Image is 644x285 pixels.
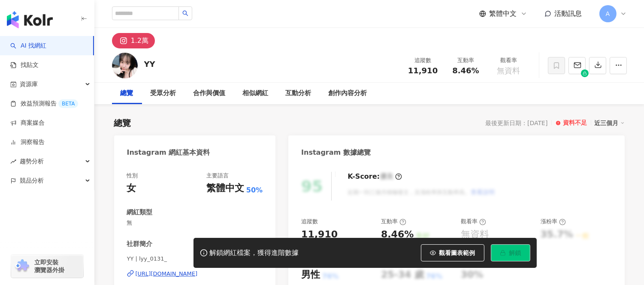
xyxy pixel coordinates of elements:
[301,228,338,241] div: 11,910
[10,99,78,108] a: 效益預測報告BETA
[131,35,148,47] div: 1.2萬
[541,218,566,225] div: 漲粉率
[206,182,244,195] div: 繁體中文
[490,9,517,18] span: 繁體中文
[206,172,229,180] div: 主要語言
[301,148,371,157] div: Instagram 數據總覽
[127,148,210,157] div: Instagram 網紅基本資料
[210,249,299,258] div: 解鎖網紅檔案，獲得進階數據
[439,249,475,256] span: 觀看圖表範例
[127,219,263,227] span: 無
[10,119,45,127] a: 商案媒合
[246,186,263,195] span: 50%
[112,33,155,48] button: 1.2萬
[461,218,486,225] div: 觀看率
[485,120,547,126] div: 最後更新日期：[DATE]
[301,218,318,225] div: 追蹤數
[286,88,311,99] div: 互動分析
[10,42,46,50] a: searchAI 找網紅
[112,53,138,78] img: KOL Avatar
[493,56,525,65] div: 觀看率
[20,75,38,94] span: 資源庫
[452,66,479,75] span: 8.46%
[301,268,320,282] div: 男性
[14,259,30,273] img: chrome extension
[20,171,44,190] span: 競品分析
[127,270,263,278] a: [URL][DOMAIN_NAME]
[34,258,64,274] span: 立即安裝 瀏覽器外掛
[381,228,414,241] div: 8.46%
[421,244,484,261] button: 觀看圖表範例
[194,88,226,99] div: 合作與價值
[151,88,176,99] div: 受眾分析
[10,159,16,165] span: rise
[11,255,83,278] a: chrome extension立即安裝 瀏覽器外掛
[606,9,610,18] span: A
[7,11,53,28] img: logo
[563,119,587,127] div: 資料不足
[182,10,188,16] span: search
[127,172,138,180] div: 性別
[10,61,39,69] a: 找貼文
[491,244,530,261] button: 解鎖
[127,208,153,217] div: 網紅類型
[136,270,198,278] div: [URL][DOMAIN_NAME]
[121,88,133,99] div: 總覽
[243,88,269,99] div: 相似網紅
[10,138,45,147] a: 洞察報告
[555,9,582,18] span: 活動訊息
[450,56,482,65] div: 互動率
[381,218,406,225] div: 互動率
[348,172,402,181] div: K-Score :
[497,66,520,75] span: 無資料
[461,228,489,241] div: 無資料
[595,117,625,129] div: 近三個月
[329,88,367,99] div: 創作內容分析
[127,182,136,195] div: 女
[114,117,131,129] div: 總覽
[407,56,439,65] div: 追蹤數
[20,152,44,171] span: 趨勢分析
[408,66,438,75] span: 11,910
[144,59,155,69] div: YY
